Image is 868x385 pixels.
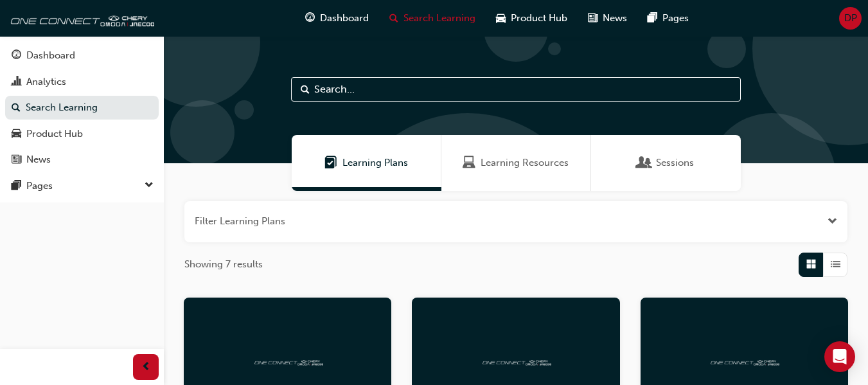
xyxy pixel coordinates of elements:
a: Product Hub [5,122,159,146]
a: Analytics [5,70,159,94]
div: Analytics [26,75,66,89]
img: oneconnect [252,355,323,367]
a: guage-iconDashboard [295,5,379,31]
span: Showing 7 results [184,257,263,272]
span: news-icon [588,10,598,26]
span: Search [301,82,310,97]
a: Learning ResourcesLearning Resources [441,135,591,191]
span: Product Hub [511,11,567,26]
span: pages-icon [12,181,21,192]
span: search-icon [389,10,398,26]
span: car-icon [496,10,506,26]
span: List [831,257,840,272]
span: Search Learning [403,11,475,26]
button: Open the filter [828,214,837,229]
span: Sessions [656,156,694,170]
span: pages-icon [648,10,657,26]
span: Pages [662,11,689,26]
span: news-icon [12,154,21,166]
span: chart-icon [12,76,21,88]
a: pages-iconPages [637,5,699,31]
span: guage-icon [12,50,21,62]
span: Grid [806,257,816,272]
a: Dashboard [5,44,159,67]
span: Learning Resources [463,156,475,170]
span: down-icon [145,177,154,194]
a: news-iconNews [578,5,637,31]
img: oneconnect [6,5,154,31]
span: Dashboard [320,11,369,26]
div: News [26,152,51,167]
span: Learning Resources [481,156,569,170]
span: Learning Plans [342,156,408,170]
div: Product Hub [26,127,83,141]
span: DP [844,11,857,26]
div: Open Intercom Messenger [824,341,855,372]
a: Search Learning [5,96,159,120]
div: Pages [26,179,53,193]
a: SessionsSessions [591,135,741,191]
a: car-iconProduct Hub [486,5,578,31]
span: guage-icon [305,10,315,26]
span: Learning Plans [324,156,337,170]
input: Search... [291,77,741,102]
span: search-icon [12,102,21,114]
span: prev-icon [141,359,151,375]
button: DashboardAnalyticsSearch LearningProduct HubNews [5,41,159,174]
img: oneconnect [481,355,551,367]
button: Pages [5,174,159,198]
a: search-iconSearch Learning [379,5,486,31]
button: DP [839,7,862,30]
span: Sessions [638,156,651,170]
img: oneconnect [709,355,779,367]
a: Learning PlansLearning Plans [292,135,441,191]
div: Dashboard [26,48,75,63]
span: car-icon [12,129,21,140]
span: News [603,11,627,26]
a: News [5,148,159,172]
